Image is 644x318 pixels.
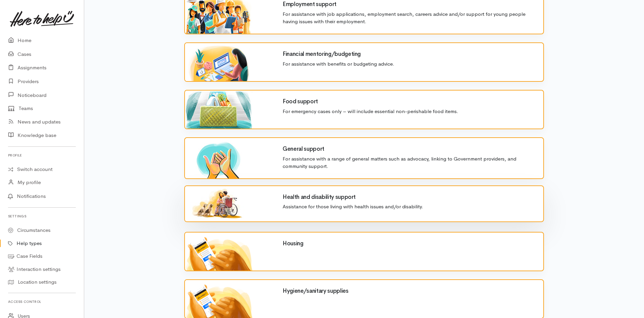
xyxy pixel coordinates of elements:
[8,151,76,160] h6: Profile
[283,288,535,294] h3: Hygiene/sanitary supplies
[283,51,535,58] h3: Financial mentoring/budgeting
[283,10,535,26] p: For assistance with job applications, employment search, careers advice and/or support for young ...
[283,1,535,8] h3: Employment support
[283,155,535,170] p: For assistance with a range of general matters such as advocacy, linking to Government providers,...
[283,203,535,211] p: Assistance for those living with health issues and/or disability.
[8,212,76,221] h6: Settings
[283,108,535,115] p: For emergency cases only – will include essential non-perishable food items.
[283,99,535,105] h3: Food support
[283,194,535,201] h3: Health and disability support
[283,146,535,152] h3: General support
[283,241,535,247] h3: Housing
[8,297,76,306] h6: Access control
[283,60,535,68] p: For assistance with benefits or budgeting advice.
